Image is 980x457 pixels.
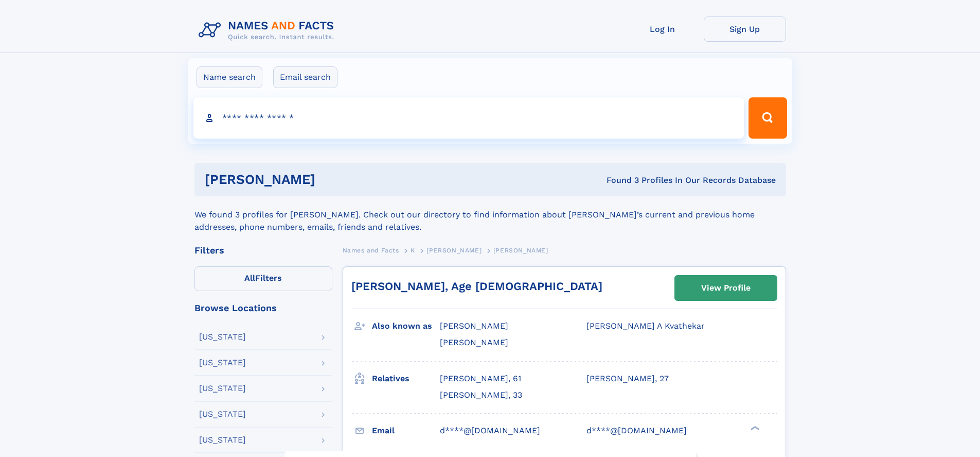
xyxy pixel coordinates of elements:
span: All [244,273,255,283]
button: Search Button [749,97,787,139]
span: [PERSON_NAME] [440,337,508,347]
h3: Also known as [372,317,440,335]
a: [PERSON_NAME] [426,244,482,257]
h3: Email [372,422,440,439]
div: ❯ [748,425,760,431]
span: K [411,247,415,254]
div: Filters [194,246,332,255]
label: Name search [197,66,262,88]
div: [US_STATE] [199,333,246,341]
a: Log In [621,16,704,42]
label: Email search [273,66,337,88]
a: [PERSON_NAME], 33 [440,390,522,401]
a: [PERSON_NAME], Age [DEMOGRAPHIC_DATA] [351,280,602,293]
h1: [PERSON_NAME] [205,173,461,186]
a: View Profile [675,276,777,300]
div: [US_STATE] [199,436,246,444]
span: [PERSON_NAME] [426,247,482,254]
div: [US_STATE] [199,359,246,367]
span: [PERSON_NAME] [493,247,548,254]
div: [US_STATE] [199,410,246,418]
div: [US_STATE] [199,384,246,393]
a: [PERSON_NAME], 61 [440,373,521,384]
a: Names and Facts [343,244,399,257]
div: View Profile [701,276,751,300]
input: search input [193,97,744,139]
h3: Relatives [372,370,440,387]
div: We found 3 profiles for [PERSON_NAME]. Check out our directory to find information about [PERSON_... [194,196,786,233]
div: Found 3 Profiles In Our Records Database [461,175,776,186]
a: Sign Up [704,16,786,42]
div: Browse Locations [194,303,332,313]
a: K [411,244,415,257]
span: [PERSON_NAME] [440,321,508,331]
img: Logo Names and Facts [194,16,343,44]
span: [PERSON_NAME] A Kvathekar [586,321,705,331]
label: Filters [194,266,332,291]
a: [PERSON_NAME], 27 [586,373,669,384]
